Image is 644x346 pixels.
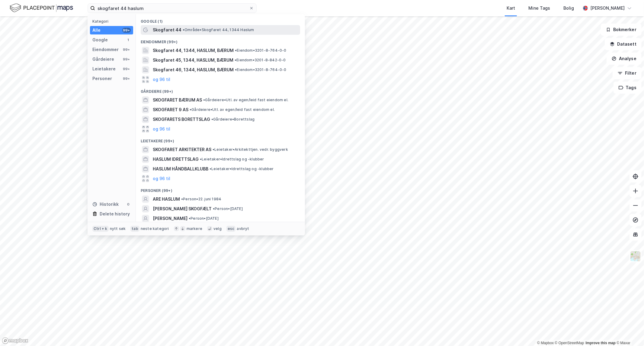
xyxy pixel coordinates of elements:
[189,216,219,221] span: Person • [DATE]
[122,76,131,81] div: 99+
[183,27,254,32] span: Område • Skogfaret 44, 1344 Haslum
[190,107,275,112] span: Gårdeiere • Utl. av egen/leid fast eiendom el.
[213,206,215,211] span: •
[189,216,191,221] span: •
[213,206,243,211] span: Person • [DATE]
[122,57,131,62] div: 99+
[153,165,208,173] span: HASLUM HÅNDBALLKLUBB
[507,5,515,12] div: Kart
[211,117,213,121] span: •
[136,14,305,25] div: Google (1)
[92,36,108,44] div: Google
[110,226,126,231] div: nytt søk
[153,47,234,54] span: Skogfaret 44, 1344, HASLUM, BÆRUM
[153,57,233,64] span: Skogfaret 45, 1344, HASLUM, BÆRUM
[528,5,550,12] div: Mine Tags
[613,67,642,79] button: Filter
[92,201,119,208] div: Historikk
[213,147,214,152] span: •
[153,125,170,133] button: og 96 til
[210,167,274,171] span: Leietaker • Idrettslag og -klubber
[100,210,130,218] div: Delete history
[203,98,205,102] span: •
[601,24,642,36] button: Bokmerker
[92,75,112,82] div: Personer
[563,5,574,12] div: Bolig
[181,197,183,201] span: •
[153,156,199,163] span: HASLUM IDRETTSLAG
[235,58,236,62] span: •
[153,205,212,212] span: [PERSON_NAME] SKOGFÆLT
[10,3,73,13] img: logo.f888ab2527a4732fd821a326f86c7f29.svg
[211,117,255,122] span: Gårdeiere • Borettslag
[614,317,644,346] div: Kontrollprogram for chat
[630,251,641,262] img: Z
[122,47,131,52] div: 99+
[2,337,28,344] a: Mapbox homepage
[136,84,305,95] div: Gårdeiere (99+)
[590,5,625,12] div: [PERSON_NAME]
[130,226,139,232] div: tab
[235,48,237,53] span: •
[153,26,181,34] span: Skogfaret 44
[555,341,584,345] a: OpenStreetMap
[153,215,187,222] span: [PERSON_NAME]
[226,226,236,232] div: esc
[235,67,237,72] span: •
[614,317,644,346] iframe: Chat Widget
[153,96,202,104] span: SKOGFARET BÆRUM AS
[92,19,133,24] div: Kategori
[200,157,264,162] span: Leietaker • Idrettslag og -klubber
[235,58,286,63] span: Eiendom • 3201-8-842-0-0
[122,28,131,33] div: 99+
[200,157,202,161] span: •
[153,196,180,203] span: ARE HASLUM
[122,66,131,71] div: 99+
[153,76,170,83] button: og 96 til
[203,98,288,102] span: Gårdeiere • Utl. av egen/leid fast eiendom el.
[181,197,221,202] span: Person • 22. juni 1984
[92,226,109,232] div: Ctrl + k
[153,66,234,73] span: Skogfaret 46, 1344, HASLUM, BÆRUM
[95,4,249,13] input: Søk på adresse, matrikkel, gårdeiere, leietakere eller personer
[586,341,616,345] a: Improve this map
[141,226,169,231] div: neste kategori
[136,134,305,145] div: Leietakere (99+)
[190,107,191,112] span: •
[92,46,119,53] div: Eiendommer
[136,35,305,46] div: Eiendommer (99+)
[210,167,211,171] span: •
[237,226,249,231] div: avbryt
[614,82,642,94] button: Tags
[136,183,305,194] div: Personer (99+)
[153,175,170,182] button: og 96 til
[126,37,131,42] div: 1
[183,27,184,32] span: •
[235,48,287,53] span: Eiendom • 3201-8-764-0-0
[153,106,188,113] span: SKOGFARET 9 AS
[213,147,288,152] span: Leietaker • Arkitekttjen. vedr. byggverk
[92,65,116,73] div: Leietakere
[235,67,287,72] span: Eiendom • 3201-8-764-0-0
[126,202,131,207] div: 0
[92,27,101,34] div: Alle
[213,226,222,231] div: velg
[153,116,210,123] span: SKOGFARETS BORETTSLAG
[153,146,211,153] span: SKOGFARET ARKITEKTER AS
[92,56,114,63] div: Gårdeiere
[187,226,202,231] div: markere
[537,341,554,345] a: Mapbox
[605,38,642,50] button: Datasett
[607,53,642,65] button: Analyse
